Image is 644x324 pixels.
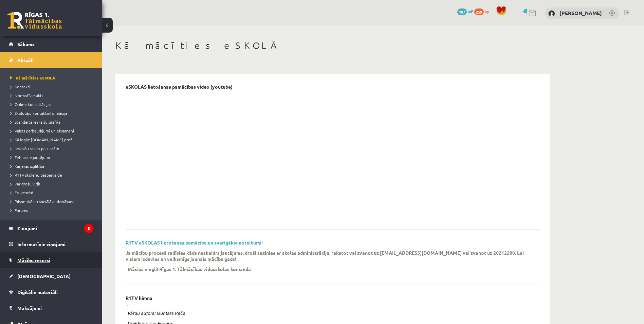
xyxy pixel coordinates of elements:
a: Rīgas 1. Tālmācības vidusskola [7,12,62,29]
a: Tehniskie jautājumi [10,154,95,160]
a: Karjeras izglītība [10,163,95,169]
span: Skolotāju kontaktinformācija [10,110,67,116]
legend: Informatīvie ziņojumi [17,236,93,252]
span: Ieskaišu skaits pa klasēm [10,146,59,151]
a: Online konsultācijas [10,101,95,107]
a: Valsts pārbaudījumi un eksāmeni [10,128,95,134]
h1: Kā mācīties eSKOLĀ [115,40,550,51]
a: Par drošu vidi! [10,181,95,187]
span: Online konsultācijas [10,102,51,107]
legend: Ziņojumi [17,220,93,236]
span: Esi vesels! [10,190,33,195]
p: Mācies viegli! [128,266,158,272]
a: 259 xp [474,8,493,14]
a: Pilsoniskā un sociālā audzināšana [10,198,95,204]
i: 5 [84,224,93,233]
span: 107 [457,8,467,15]
span: Kā mācīties eSKOLĀ [10,75,55,80]
span: 259 [474,8,484,15]
a: Normatīvie akti [10,92,95,98]
a: Informatīvie ziņojumi [9,236,93,252]
span: Tehniskie jautājumi [10,155,50,160]
p: Rīgas 1. Tālmācības vidusskolas komanda [159,266,251,272]
span: Standarta ieskaišu grafiks [10,119,60,125]
a: R1TV eSKOLAS lietošanas pamācība un svarīgākie noteikumi! [126,239,263,246]
img: Ainārs Bērziņš [548,10,555,17]
span: Pilsoniskā un sociālā audzināšana [10,199,74,204]
span: Sākums [17,41,35,47]
span: Valsts pārbaudījumi un eksāmeni [10,128,74,133]
span: R1TV skolēnu pašpārvalde [10,172,62,178]
a: Kā iegūt [DOMAIN_NAME] prof [10,137,95,143]
a: Mācību resursi [9,252,93,268]
a: Skolotāju kontaktinformācija [10,110,95,116]
span: Kā iegūt [DOMAIN_NAME] prof [10,137,72,142]
a: R1TV skolēnu pašpārvalde [10,172,95,178]
a: Sākums [9,36,93,52]
a: [PERSON_NAME] [559,10,602,16]
a: Maksājumi [9,300,93,316]
legend: Maksājumi [17,300,93,316]
a: Kā mācīties eSKOLĀ [10,75,95,81]
span: Par drošu vidi! [10,181,40,186]
a: Ieskaišu skaits pa klasēm [10,145,95,151]
a: Standarta ieskaišu grafiks [10,119,95,125]
span: mP [468,8,473,14]
a: Ziņojumi5 [9,220,93,236]
a: [DEMOGRAPHIC_DATA] [9,268,93,284]
a: 107 mP [457,8,473,14]
p: R1TV himna [126,295,152,301]
p: Ja mācību procesā radīsies kāds neskaidrs jautājums, droši sazinies ar skolas administrāciju, rak... [126,250,530,262]
a: Digitālie materiāli [9,284,93,300]
span: [DEMOGRAPHIC_DATA] [17,273,71,279]
p: eSKOLAS lietošanas pamācības video (youtube) [126,84,233,90]
a: Kontakti [10,84,95,90]
span: Mācību resursi [17,257,50,263]
span: xp [485,8,489,14]
span: Aktuāli [17,57,34,63]
a: Aktuāli [9,52,93,68]
span: Digitālie materiāli [17,289,58,295]
span: Karjeras izglītība [10,163,44,169]
span: Normatīvie akti [10,93,43,98]
a: Forums [10,207,95,213]
a: Esi vesels! [10,190,95,196]
span: Kontakti [10,84,30,89]
span: Forums [10,208,28,213]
